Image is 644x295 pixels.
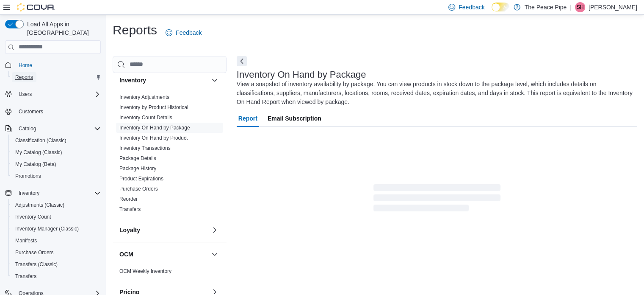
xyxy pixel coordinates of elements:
a: Inventory Count Details [119,115,172,121]
div: View a snapshot of inventory availability by package. You can view products in stock down to the ... [237,80,633,107]
span: Users [19,91,32,98]
a: OCM Weekly Inventory [119,268,171,274]
a: Inventory Count [12,212,55,222]
span: Inventory [19,190,39,197]
span: Catalog [19,125,36,132]
p: | [570,2,572,12]
span: Promotions [12,171,101,181]
span: Home [19,62,32,69]
span: Package History [119,165,156,172]
button: Catalog [15,124,39,134]
button: Inventory Count [8,211,104,223]
span: Customers [15,106,101,117]
span: Inventory Manager (Classic) [12,224,101,234]
span: Purchase Orders [15,249,54,256]
a: Inventory On Hand by Package [119,125,190,131]
button: Promotions [8,170,104,182]
h1: Reports [113,22,157,39]
p: [PERSON_NAME] [589,2,637,12]
a: Reports [12,72,36,82]
span: Inventory by Product Historical [119,104,188,111]
a: Package History [119,166,156,171]
button: Adjustments (Classic) [8,199,104,211]
span: Reorder [119,196,138,202]
a: Transfers [119,206,141,212]
span: Product Expirations [119,175,163,182]
a: Manifests [12,236,40,246]
span: Promotions [15,173,41,180]
a: Inventory Adjustments [119,94,169,100]
button: OCM [210,249,220,259]
span: My Catalog (Beta) [12,159,101,169]
button: Transfers [8,270,104,282]
a: Classification (Classic) [12,135,70,146]
button: OCM [119,250,208,258]
button: Customers [2,105,104,118]
button: Inventory [210,75,220,85]
button: My Catalog (Classic) [8,146,104,158]
button: My Catalog (Beta) [8,158,104,170]
div: Sarah Hatch [575,2,585,12]
span: My Catalog (Beta) [15,161,56,168]
input: Dark Mode [492,3,509,11]
span: Transfers (Classic) [15,261,58,268]
a: Reorder [119,196,138,202]
a: Feedback [162,24,205,41]
button: Loyalty [210,225,220,235]
span: Inventory Count Details [119,114,172,121]
span: Loading [373,186,500,213]
a: Customers [15,107,47,117]
button: Catalog [2,123,104,135]
span: SH [577,2,584,12]
span: Adjustments (Classic) [15,202,64,208]
span: Email Subscription [268,110,321,127]
button: Inventory Manager (Classic) [8,223,104,235]
button: Classification (Classic) [8,135,104,146]
span: Transfers [12,271,101,281]
span: Manifests [12,236,101,246]
a: Package Details [119,155,156,161]
span: Home [15,60,101,70]
span: Dark Mode [492,11,492,12]
span: Purchase Orders [12,247,101,258]
a: Inventory On Hand by Product [119,135,188,141]
button: Users [2,88,104,100]
span: Reports [15,74,33,81]
span: My Catalog (Classic) [12,147,101,157]
a: Product Expirations [119,176,163,182]
span: Load All Apps in [GEOGRAPHIC_DATA] [24,20,101,37]
span: Feedback [176,28,202,37]
img: Cova [17,3,55,11]
button: Inventory [2,187,104,199]
a: Transfers (Classic) [12,259,61,270]
span: Inventory [15,188,101,198]
span: Manifests [15,237,37,244]
span: Reports [12,72,101,82]
span: Classification (Classic) [15,137,66,144]
span: Inventory Adjustments [119,94,169,101]
a: Purchase Orders [119,186,158,192]
span: Transfers (Classic) [12,259,101,270]
span: Inventory On Hand by Package [119,124,190,131]
a: Home [15,60,36,70]
span: Customers [19,108,43,115]
span: OCM Weekly Inventory [119,268,171,275]
span: Classification (Classic) [12,135,101,146]
span: Catalog [15,124,101,134]
a: Purchase Orders [12,247,57,258]
a: Inventory Transactions [119,145,171,151]
a: Transfers [12,271,40,281]
button: Next [237,56,247,66]
span: Inventory Transactions [119,145,171,152]
button: Users [15,89,35,99]
button: Transfers (Classic) [8,258,104,270]
span: Package Details [119,155,156,162]
span: Inventory Count [12,212,101,222]
span: Feedback [459,3,484,11]
span: Report [238,110,257,127]
button: Loyalty [119,226,208,234]
h3: Inventory [119,76,146,84]
a: Inventory Manager (Classic) [12,224,82,234]
span: My Catalog (Classic) [15,149,62,156]
button: Purchase Orders [8,247,104,258]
